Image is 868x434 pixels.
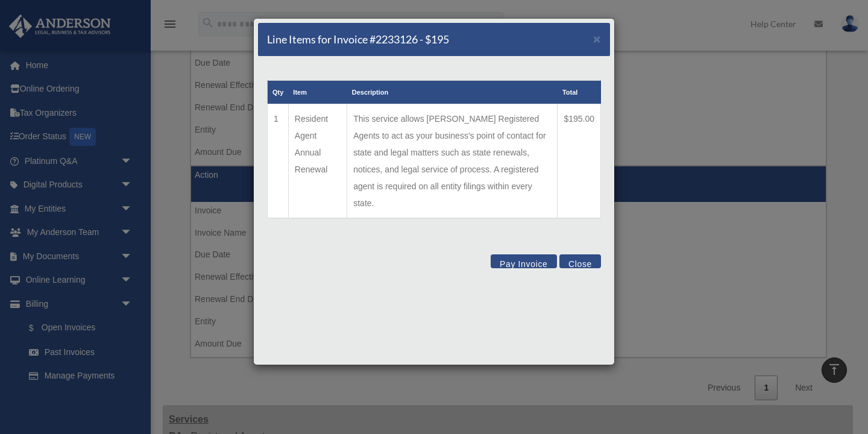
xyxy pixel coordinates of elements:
th: Item [288,81,347,104]
h5: Line Items for Invoice #2233126 - $195 [267,32,449,47]
button: Pay Invoice [491,254,557,268]
td: $195.00 [558,104,601,219]
button: Close [593,33,601,45]
span: × [593,32,601,46]
td: 1 [268,104,289,219]
th: Total [558,81,601,104]
th: Qty [268,81,289,104]
button: Close [559,254,601,268]
td: Resident Agent Annual Renewal [288,104,347,219]
td: This service allows [PERSON_NAME] Registered Agents to act as your business's point of contact fo... [347,104,558,219]
th: Description [347,81,558,104]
